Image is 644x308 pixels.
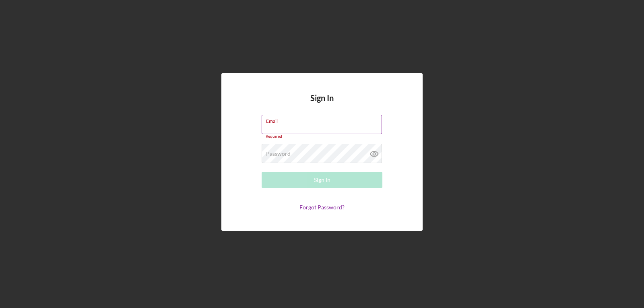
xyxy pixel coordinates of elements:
[314,172,330,188] div: Sign In
[299,204,345,211] a: Forgot Password?
[310,93,334,115] h4: Sign In
[262,134,382,139] div: Required
[266,151,291,157] label: Password
[266,115,382,124] label: Email
[262,172,382,188] button: Sign In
